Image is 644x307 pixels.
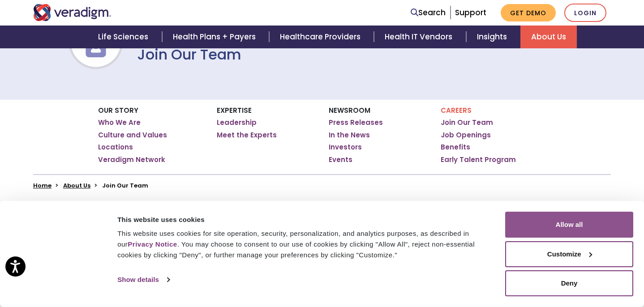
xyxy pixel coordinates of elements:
[33,181,52,190] a: Home
[505,270,633,296] button: Deny
[374,26,466,48] a: Health IT Vendors
[441,118,493,127] a: Join Our Team
[117,228,495,260] div: This website uses cookies for site operation, security, personalization, and analytics purposes, ...
[329,155,352,164] a: Events
[117,273,169,286] a: Show details
[33,4,112,21] img: Veradigm logo
[441,131,491,140] a: Job Openings
[329,118,383,127] a: Press Releases
[505,212,633,238] button: Allow all
[520,26,577,48] a: About Us
[564,4,606,22] a: Login
[329,143,362,152] a: Investors
[128,240,177,248] a: Privacy Notice
[137,46,241,63] h1: Join Our Team
[63,181,90,190] a: About Us
[162,26,269,48] a: Health Plans + Payers
[217,118,257,127] a: Leadership
[269,26,374,48] a: Healthcare Providers
[441,143,470,152] a: Benefits
[98,143,133,152] a: Locations
[87,26,162,48] a: Life Sciences
[441,155,516,164] a: Early Talent Program
[505,241,633,267] button: Customize
[411,7,446,19] a: Search
[217,131,277,140] a: Meet the Experts
[98,118,141,127] a: Who We Are
[466,26,520,48] a: Insights
[98,131,167,140] a: Culture and Values
[117,214,495,225] div: This website uses cookies
[455,7,486,18] a: Support
[329,131,370,140] a: In the News
[98,155,165,164] a: Veradigm Network
[501,4,556,21] a: Get Demo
